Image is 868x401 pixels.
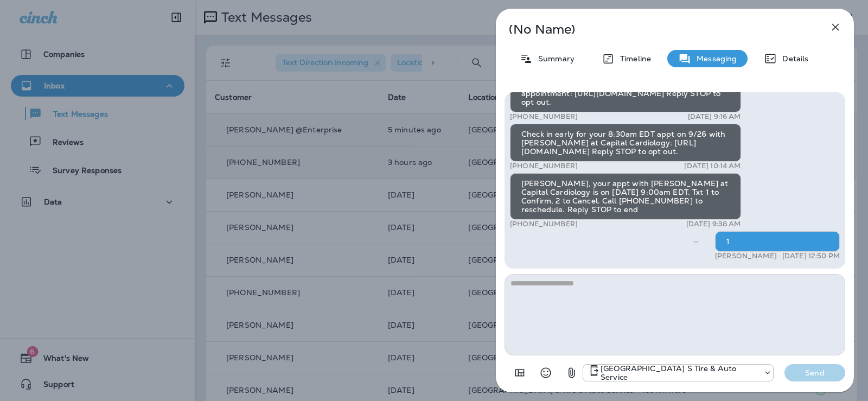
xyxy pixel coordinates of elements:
[510,124,741,162] div: Check in early for your 8:30am EDT appt on 9/26 with [PERSON_NAME] at Capital Cardiology: [URL][D...
[715,231,840,252] div: 1
[535,362,557,384] button: Select an emoji
[782,252,840,260] p: [DATE] 12:50 PM
[510,112,578,121] p: [PHONE_NUMBER]
[686,220,741,228] p: [DATE] 9:38 AM
[691,54,737,63] p: Messaging
[693,236,699,246] span: Sent
[715,252,777,260] p: [PERSON_NAME]
[509,25,805,34] p: (No Name)
[510,173,741,220] div: [PERSON_NAME], your appt with [PERSON_NAME] at Capital Cardiology is on [DATE] 9:00am EDT. Txt 1 ...
[583,364,773,381] div: +1 (301) 975-0024
[777,54,808,63] p: Details
[510,220,578,228] p: [PHONE_NUMBER]
[533,54,575,63] p: Summary
[684,162,741,170] p: [DATE] 10:14 AM
[509,362,531,384] button: Add in a premade template
[615,54,651,63] p: Timeline
[510,162,578,170] p: [PHONE_NUMBER]
[688,112,741,121] p: [DATE] 9:16 AM
[601,364,758,381] p: [GEOGRAPHIC_DATA] S Tire & Auto Service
